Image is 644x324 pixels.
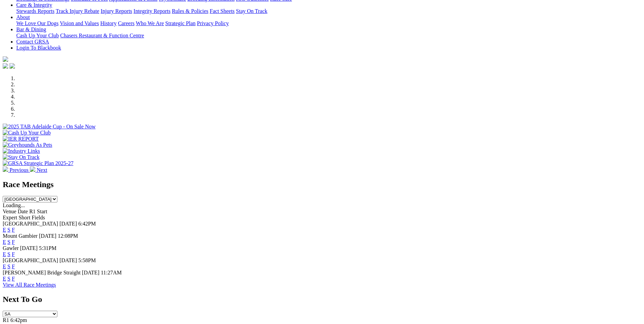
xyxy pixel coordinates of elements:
a: View All Race Meetings [3,282,56,288]
a: E [3,264,6,269]
span: R1 Start [29,209,47,214]
a: F [12,264,15,269]
a: History [100,20,116,26]
a: Previous [3,167,30,173]
a: Privacy Policy [197,20,229,26]
span: R1 [3,317,9,323]
a: About [16,14,30,20]
a: E [3,227,6,233]
img: chevron-left-pager-white.svg [3,166,8,172]
img: Cash Up Your Club [3,130,51,136]
div: Bar & Dining [16,33,641,39]
a: Careers [118,20,134,26]
span: [DATE] [39,233,57,239]
a: F [12,239,15,245]
a: E [3,276,6,282]
a: S [7,239,11,245]
a: F [12,276,15,282]
span: Fields [32,215,45,220]
img: facebook.svg [3,63,8,69]
span: [DATE] [20,245,38,251]
a: Next [30,167,47,173]
span: 12:08PM [58,233,78,239]
a: Fact Sheets [210,8,235,14]
a: F [12,251,15,257]
a: S [7,276,11,282]
a: Vision and Values [60,20,99,26]
span: Next [37,167,47,173]
span: [DATE] [82,270,99,275]
img: Industry Links [3,148,40,154]
span: [GEOGRAPHIC_DATA] [3,221,58,227]
a: Rules & Policies [172,8,208,14]
span: [PERSON_NAME] Bridge Straight [3,270,80,275]
img: Stay On Track [3,154,39,160]
a: Care & Integrity [16,2,52,8]
img: Greyhounds As Pets [3,142,52,148]
span: Gawler [3,245,19,251]
span: 6:42PM [78,221,96,227]
span: Short [19,215,31,220]
a: Integrity Reports [133,8,170,14]
span: Previous [10,167,29,173]
a: E [3,251,6,257]
span: [DATE] [59,257,77,263]
span: 5:58PM [78,257,96,263]
a: E [3,239,6,245]
img: IER REPORT [3,136,39,142]
a: S [7,264,11,269]
img: chevron-right-pager-white.svg [30,166,35,172]
img: twitter.svg [10,63,15,69]
img: 2025 TAB Adelaide Cup - On Sale Now [3,124,96,130]
a: Track Injury Rebate [56,8,99,14]
a: Cash Up Your Club [16,33,59,38]
a: Chasers Restaurant & Function Centre [60,33,144,38]
span: 11:27AM [101,270,122,275]
span: Mount Gambier [3,233,38,239]
a: S [7,251,11,257]
h2: Race Meetings [3,180,641,189]
a: Bar & Dining [16,26,46,32]
span: Expert [3,215,17,220]
span: 6:42pm [11,317,27,323]
img: logo-grsa-white.png [3,56,8,62]
a: Injury Reports [100,8,132,14]
div: Care & Integrity [16,8,641,14]
img: GRSA Strategic Plan 2025-27 [3,160,73,166]
span: Loading... [3,202,25,208]
a: Login To Blackbook [16,45,61,51]
a: Stewards Reports [16,8,54,14]
span: [DATE] [59,221,77,227]
span: 5:31PM [39,245,57,251]
a: Strategic Plan [165,20,196,26]
a: Who We Are [136,20,164,26]
span: Date [18,209,28,214]
div: About [16,20,641,26]
span: [GEOGRAPHIC_DATA] [3,257,58,263]
h2: Next To Go [3,295,641,304]
a: Stay On Track [236,8,267,14]
span: Venue [3,209,16,214]
a: F [12,227,15,233]
a: We Love Our Dogs [16,20,58,26]
a: S [7,227,11,233]
a: Contact GRSA [16,39,49,44]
